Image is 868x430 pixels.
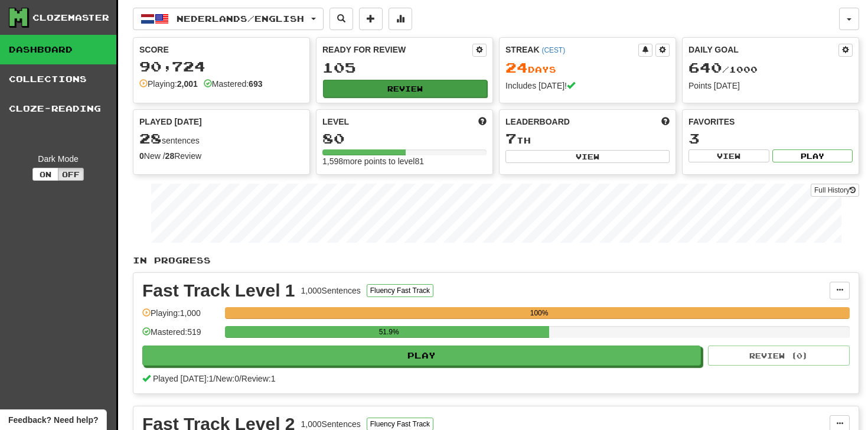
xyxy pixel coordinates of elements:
[139,130,162,146] span: 28
[139,131,304,146] div: sentences
[772,149,853,162] button: Play
[204,78,263,90] div: Mastered:
[322,60,487,75] div: 105
[688,131,853,146] div: 3
[242,374,276,383] span: Review: 1
[139,151,144,161] strong: 0
[688,59,722,76] span: 640
[239,374,242,383] span: /
[229,307,850,319] div: 100%
[323,80,487,97] button: Review
[688,116,853,128] div: Favorites
[133,255,859,266] p: In Progress
[505,59,528,76] span: 24
[216,374,239,383] span: New: 0
[688,64,758,74] span: / 1000
[367,284,433,297] button: Fluency Fast Track
[322,44,472,56] div: Ready for Review
[688,80,853,92] div: Points [DATE]
[708,346,850,366] button: Review (0)
[478,116,487,128] span: Score more points to level up
[142,326,219,346] div: Mastered: 519
[389,8,412,30] button: More stats
[133,8,324,30] button: Nederlands/English
[505,44,638,56] div: Streak
[301,418,361,430] div: 1,000 Sentences
[505,60,670,76] div: Day s
[505,150,670,163] button: View
[58,168,84,181] button: Off
[301,285,361,297] div: 1,000 Sentences
[9,153,107,165] div: Dark Mode
[139,59,304,74] div: 90,724
[32,12,109,24] div: Clozemaster
[177,79,198,89] strong: 2,001
[811,184,859,197] a: Full History
[8,414,98,426] span: Open feedback widget
[329,8,353,30] button: Search sentences
[359,8,383,30] button: Add sentence to collection
[661,116,670,128] span: This week in points, UTC
[688,149,769,162] button: View
[541,46,565,54] a: (CEST)
[229,326,549,338] div: 51.9%
[177,14,304,24] span: Nederlands / English
[139,116,202,128] span: Played [DATE]
[142,307,219,327] div: Playing: 1,000
[249,79,262,89] strong: 693
[139,78,198,90] div: Playing:
[322,131,487,146] div: 80
[32,168,58,181] button: On
[139,150,304,162] div: New / Review
[505,80,670,92] div: Includes [DATE]!
[142,346,701,366] button: Play
[322,155,487,167] div: 1,598 more points to level 81
[505,131,670,146] div: th
[688,44,838,57] div: Daily Goal
[142,282,295,299] div: Fast Track Level 1
[322,116,349,128] span: Level
[505,116,570,128] span: Leaderboard
[213,374,216,383] span: /
[505,130,517,146] span: 7
[139,44,304,56] div: Score
[165,151,175,161] strong: 28
[153,374,213,383] span: Played [DATE]: 1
